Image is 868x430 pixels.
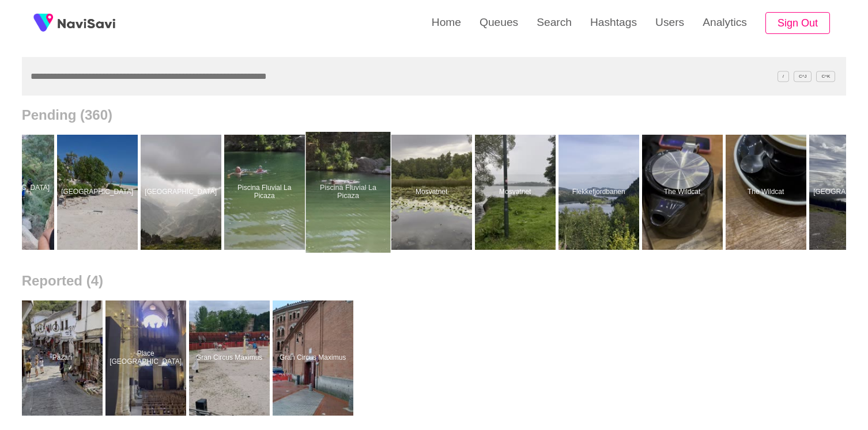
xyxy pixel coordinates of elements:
span: C^K [816,71,835,82]
a: FlekkefjordbanenFlekkefjordbanen [558,135,642,250]
a: Gran Circus MaximusGran Circus Maximus [189,300,273,416]
h2: Reported (4) [22,273,847,289]
a: Gran Circus MaximusGran Circus Maximus [273,300,356,416]
a: PazariPazari [22,300,105,416]
a: [GEOGRAPHIC_DATA]Shebara Resort [57,135,141,250]
span: C^J [794,71,812,82]
img: fireSpot [58,17,115,29]
a: [GEOGRAPHIC_DATA]Raghadan Forest Park [141,135,224,250]
a: MosvatnetMosvatnet [475,135,558,250]
a: MosvatnetMosvatnet [391,135,475,250]
a: Piscina Fluvial La PicazaPiscina Fluvial La Picaza [224,135,308,250]
img: fireSpot [29,9,58,37]
a: The WildcatThe Wildcat [642,135,726,250]
a: Place [GEOGRAPHIC_DATA]Place Basilique Saint Sernin [105,300,189,416]
span: / [778,71,789,82]
h2: Pending (360) [22,107,847,123]
button: Sign Out [765,12,830,35]
a: Piscina Fluvial La PicazaPiscina Fluvial La Picaza [308,135,391,250]
a: The WildcatThe Wildcat [726,135,809,250]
